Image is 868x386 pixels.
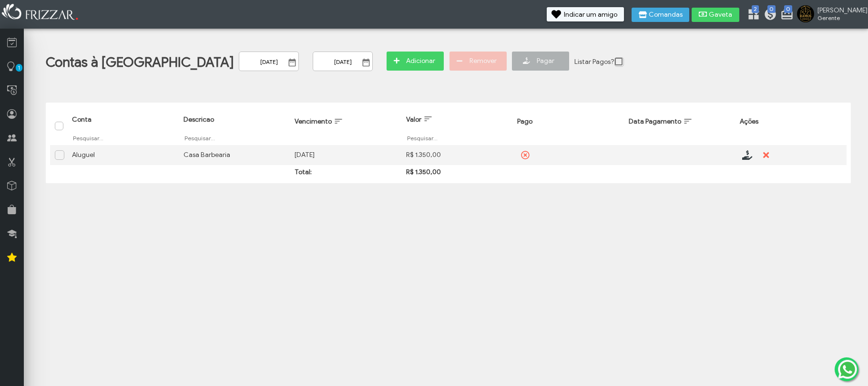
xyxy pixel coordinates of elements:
[404,54,437,68] span: Adicionar
[547,7,624,21] button: Indicar um amigo
[184,134,286,142] input: Pesquisar...
[574,52,626,80] div: Listar Pagos?
[295,151,397,159] div: [DATE]
[624,107,735,145] th: Data Pagamento: activate to sort column ascending
[740,148,754,162] button: ui-button
[632,8,689,22] button: Comandas
[709,11,733,18] span: Gaveta
[764,8,773,23] a: 0
[817,6,860,14] span: [PERSON_NAME]
[406,134,508,142] input: Pesquisar...
[752,5,759,13] span: 2
[735,107,847,145] th: Ações
[401,107,513,145] th: Valor: activate to sort column ascending
[512,107,624,145] th: Pago
[692,8,739,22] button: Gaveta
[184,115,214,124] span: Descricao
[784,5,792,13] span: 0
[46,54,234,71] h1: Contas à [GEOGRAPHIC_DATA]
[179,107,290,145] th: Descricao
[759,148,774,162] button: ui-button
[179,145,290,165] td: Casa Barbearia
[72,115,92,124] span: Conta
[290,107,401,145] th: Vencimento: activate to sort column ascending
[746,148,747,162] span: ui-button
[286,58,299,67] button: Show Calendar
[16,64,22,72] span: 1
[629,117,681,125] span: Data Pagamento
[295,117,332,125] span: Vencimento
[67,145,179,165] td: Aluguel
[517,117,532,125] span: Pago
[72,134,174,142] input: Pesquisar...
[359,58,373,67] button: Show Calendar
[239,52,299,71] input: Data Inicial
[406,115,421,124] span: Valor
[780,8,790,23] a: 0
[797,5,863,24] a: [PERSON_NAME] Gerente
[817,14,860,21] span: Gerente
[767,5,776,13] span: 0
[387,52,444,71] button: Adicionar
[290,165,401,179] td: Total:
[766,148,767,162] span: ui-button
[564,11,617,18] span: Indicar um amigo
[747,8,756,23] a: 2
[649,11,683,18] span: Comandas
[836,358,859,381] img: whatsapp.png
[313,52,373,71] input: Data Final
[67,107,179,145] th: Conta
[55,122,61,128] div: Selecionar tudo
[740,117,758,125] span: Ações
[401,165,513,179] td: R$ 1.350,00
[406,151,508,159] div: R$ 1.350,00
